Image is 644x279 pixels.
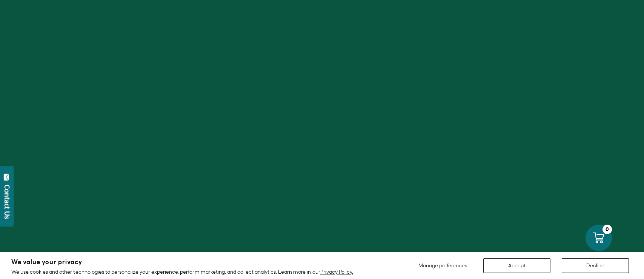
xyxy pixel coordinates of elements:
[603,225,612,234] div: 0
[11,259,353,265] h2: We value your privacy
[11,268,353,275] p: We use cookies and other technologies to personalize your experience, perform marketing, and coll...
[320,269,353,275] a: Privacy Policy.
[3,185,11,219] div: Contact Us
[418,262,467,268] span: Manage preferences
[414,258,472,273] button: Manage preferences
[562,258,629,273] button: Decline
[483,258,550,273] button: Accept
